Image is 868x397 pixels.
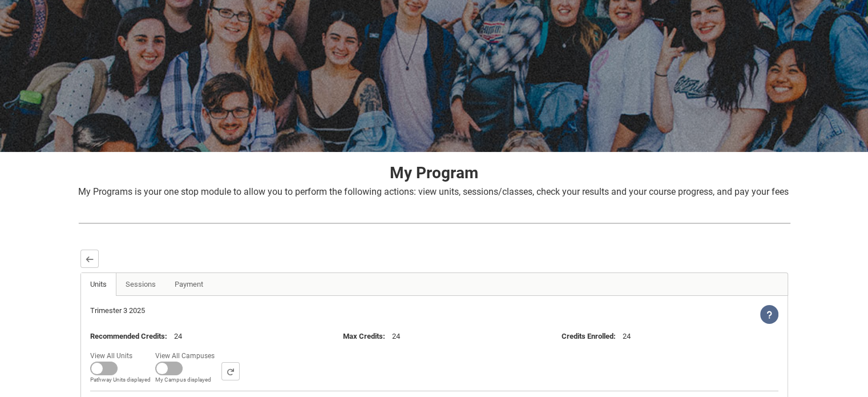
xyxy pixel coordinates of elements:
lightning-formatted-text: 24 [623,332,631,340]
span: View Help [760,310,778,318]
span: : [90,332,174,340]
span: My Programs is your one stop module to allow you to perform the following actions: view units, se... [78,186,789,197]
button: Back [80,250,99,268]
lightning-formatted-text: 24 [174,332,182,340]
span: View All Units [90,348,137,361]
span: View All Campuses [155,348,219,361]
button: Search [221,362,240,380]
span: Pathway Units displayed [90,375,151,384]
lightning-icon: View Help [760,305,778,324]
strong: My Program [390,163,478,182]
span: My Campus displayed [155,375,219,384]
lightning-formatted-text: 24 [392,332,400,340]
lightning-formatted-text: Credits Enrolled [562,332,613,340]
span: : [562,332,623,340]
a: Sessions [116,273,165,296]
span: : [343,332,392,340]
div: Trimester 3 2025 [90,305,434,316]
img: REDU_GREY_LINE [78,217,790,229]
lightning-formatted-text: Max Credits [343,332,383,340]
a: Payment [165,273,213,296]
a: Units [81,273,116,296]
lightning-formatted-text: Recommended Credits [90,332,165,340]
